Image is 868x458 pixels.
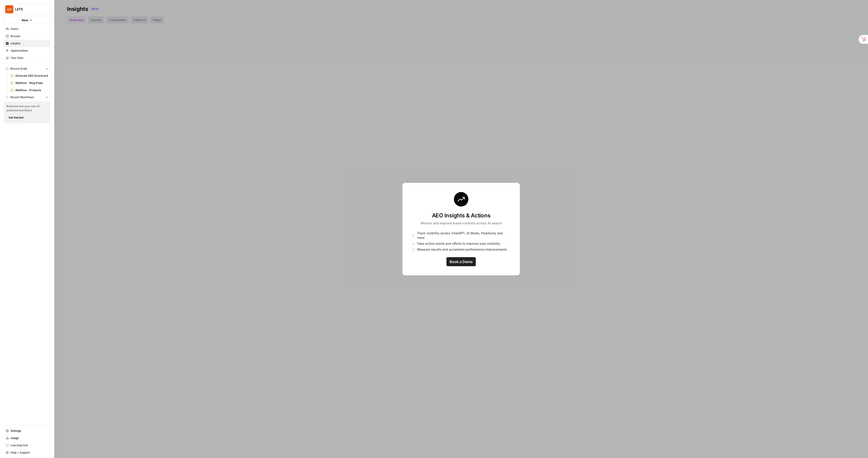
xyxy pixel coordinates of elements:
h3: AEO Insights & Actions [421,212,502,219]
span: Insights [11,41,48,45]
button: New [4,17,50,24]
a: Home [4,25,50,33]
a: Generate AEO Scorecard [8,72,50,79]
a: Settings [4,427,50,434]
button: Help + Support [4,449,50,456]
a: Opportunities [4,47,50,54]
button: Recent Grids [4,65,50,72]
img: LETS Logo [5,5,13,13]
span: LETS [15,7,42,12]
button: Recent Workflows [4,94,50,101]
span: Webflow - Products [15,88,48,92]
button: Workspace: LETS [4,4,50,15]
span: Generate AEO Scorecard [15,74,48,78]
a: Your Data [4,54,50,62]
a: Learning Hub [4,442,50,449]
span: Opportunities [11,49,48,53]
span: Recent Workflows [10,95,34,99]
span: Settings [11,429,48,433]
span: New [22,18,28,22]
a: Webflow - Products [8,87,50,94]
span: Help + Support [11,451,48,455]
a: Usage [4,434,50,442]
span: Take action onsite and offsite to improve your visibility [417,241,500,246]
a: Browse [4,33,50,40]
p: Monitor and improve brand visibility across AI search [421,221,502,225]
button: Get Started [7,115,25,121]
a: Webflow - Blog Posts [8,79,50,87]
a: Insights [4,40,50,47]
span: Browse [11,34,48,38]
span: Home [11,27,48,31]
span: Usage [11,436,48,440]
span: Measure results and accelerate performance improvements [417,247,507,252]
span: Track visibility across ChatGPT, AI Mode, Perplexity and more [417,231,511,240]
span: Build and test your own AI powered workflows [7,104,48,112]
span: Learning Hub [11,443,48,447]
span: Recent Grids [10,67,27,71]
a: Book a Demo [446,257,476,266]
span: Webflow - Blog Posts [15,81,48,85]
span: Get Started [9,116,23,120]
span: Book a Demo [450,259,473,264]
span: Your Data [11,56,48,60]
